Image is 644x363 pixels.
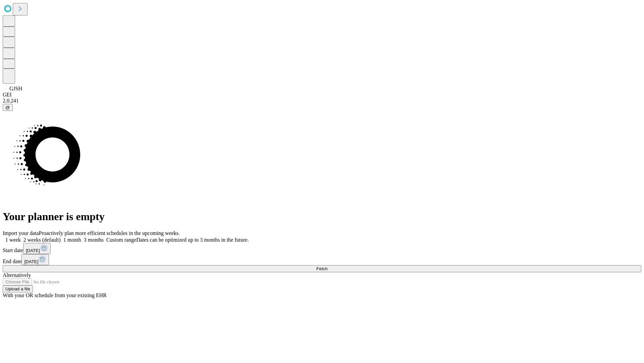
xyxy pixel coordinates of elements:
span: Custom range [106,237,136,243]
div: GEI [3,92,641,98]
button: [DATE] [23,243,51,254]
span: GJSH [9,86,22,91]
div: End date [3,254,641,265]
span: Proactively plan more efficient schedules in the upcoming weeks. [39,230,180,236]
span: Alternatively [3,272,31,278]
span: Fetch [316,266,327,271]
button: Fetch [3,265,641,272]
span: 1 month [63,237,81,243]
span: 1 week [5,237,21,243]
button: @ [3,104,13,111]
span: [DATE] [26,248,40,253]
span: Dates can be optimized up to 3 months in the future. [136,237,249,243]
button: [DATE] [21,254,49,265]
span: @ [5,105,10,110]
span: [DATE] [24,259,38,264]
span: 2 weeks (default) [23,237,61,243]
span: 3 months [84,237,104,243]
span: With your OR schedule from your existing EHR [3,292,107,298]
span: Import your data [3,230,39,236]
h1: Your planner is empty [3,210,641,223]
div: 2.0.241 [3,98,641,104]
div: Start date [3,243,641,254]
button: Upload a file [3,285,33,292]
